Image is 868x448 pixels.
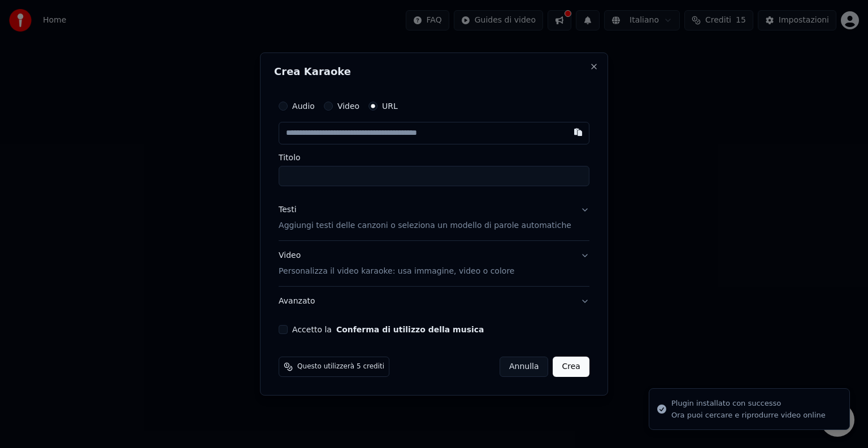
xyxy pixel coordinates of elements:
button: Avanzato [279,287,589,316]
button: VideoPersonalizza il video karaoke: usa immagine, video o colore [279,241,589,286]
p: Aggiungi testi delle canzoni o seleziona un modello di parole automatiche [279,220,571,231]
label: Audio [292,102,315,110]
div: Video [279,250,514,277]
span: Questo utilizzerà 5 crediti [297,362,384,371]
button: TestiAggiungi testi delle canzoni o seleziona un modello di parole automatiche [279,195,589,240]
button: Annulla [500,357,549,377]
label: Accetto la [292,326,484,333]
button: Crea [553,357,589,377]
h2: Crea Karaoke [274,67,594,77]
label: Titolo [279,153,589,161]
label: URL [382,102,398,110]
button: Accetto la [336,326,484,333]
p: Personalizza il video karaoke: usa immagine, video o colore [279,266,514,277]
label: Video [337,102,359,110]
div: Testi [279,204,296,216]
